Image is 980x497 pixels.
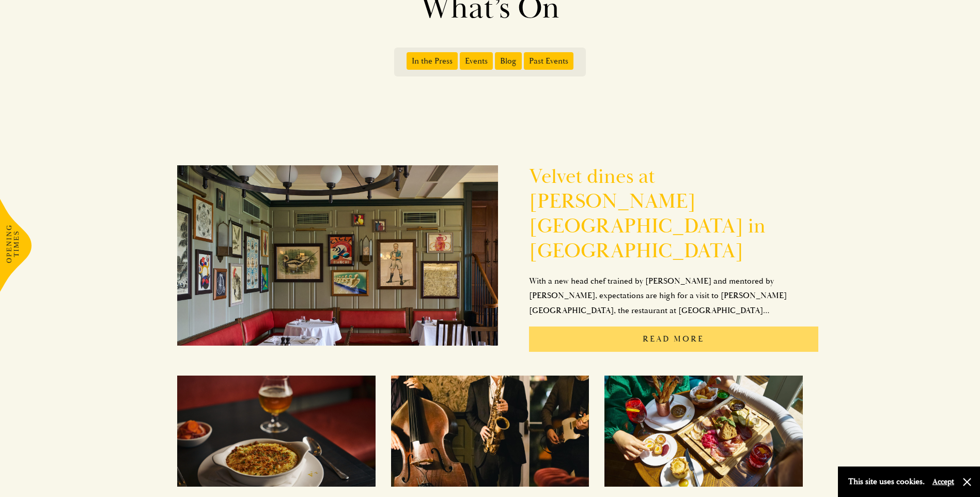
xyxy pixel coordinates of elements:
[962,477,972,487] button: Close and accept
[495,52,522,70] span: Blog
[529,164,818,263] h2: Velvet dines at [PERSON_NAME][GEOGRAPHIC_DATA] in [GEOGRAPHIC_DATA]
[529,327,818,352] p: Read More
[848,474,925,489] p: This site uses cookies.
[524,52,573,70] span: Past Events
[529,274,818,318] p: With a new head chef trained by [PERSON_NAME] and mentored by [PERSON_NAME], expectations are hig...
[932,477,954,487] button: Accept
[407,52,458,70] span: In the Press
[177,154,818,360] a: Velvet dines at [PERSON_NAME][GEOGRAPHIC_DATA] in [GEOGRAPHIC_DATA]With a new head chef trained b...
[460,52,493,70] span: Events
